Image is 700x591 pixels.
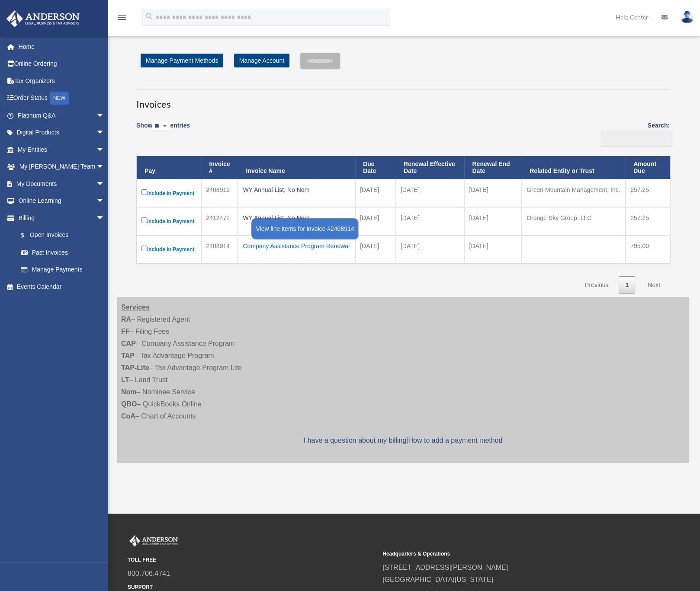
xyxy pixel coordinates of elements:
label: Include in Payment [141,216,196,227]
div: NEW [50,92,69,105]
th: Related Entity or Trust: activate to sort column ascending [522,156,626,179]
td: [DATE] [355,179,396,207]
a: Platinum Q&Aarrow_drop_down [6,107,118,124]
a: My Entitiesarrow_drop_down [6,141,118,158]
a: $Open Invoices [12,227,109,244]
i: search [144,12,154,21]
td: [DATE] [396,179,465,207]
a: Online Ordering [6,55,118,73]
span: arrow_drop_down [96,107,113,125]
label: Include in Payment [141,188,196,198]
a: Manage Payments [12,261,113,278]
a: Billingarrow_drop_down [6,209,113,227]
td: [DATE] [464,235,522,263]
td: Orange Sky Group, LLC [522,207,626,235]
label: Include in Payment [141,244,196,255]
a: Past Invoices [12,244,113,261]
a: Order StatusNEW [6,89,118,107]
a: Next [641,276,667,294]
a: [GEOGRAPHIC_DATA][US_STATE] [382,576,493,583]
th: Invoice #: activate to sort column ascending [201,156,238,179]
label: Search: [597,120,670,147]
p: | [121,434,685,447]
input: Search: [600,131,673,147]
a: Manage Account [234,54,289,67]
div: Company Assistance Program Renewal [243,240,350,252]
td: 2408912 [201,179,238,207]
th: Invoice Name: activate to sort column ascending [238,156,355,179]
th: Pay: activate to sort column descending [137,156,201,179]
span: $ [26,230,30,241]
td: [DATE] [464,207,522,235]
th: Due Date: activate to sort column ascending [355,156,396,179]
a: Previous [578,276,615,294]
td: [DATE] [355,207,396,235]
h3: Invoices [136,89,670,111]
td: [DATE] [464,179,522,207]
input: Include in Payment [141,189,147,195]
strong: QBO [121,400,137,408]
img: User Pic [681,11,694,23]
td: [DATE] [396,207,465,235]
td: 257.25 [626,207,670,235]
label: Show entries [136,120,190,140]
td: [DATE] [396,235,465,263]
strong: RA [121,316,131,323]
a: How to add a payment method [408,437,502,444]
a: Tax Organizers [6,72,118,89]
i: menu [117,12,127,22]
td: 2412472 [201,207,238,235]
a: Manage Payment Methods [141,54,223,67]
span: arrow_drop_down [96,124,113,142]
th: Renewal End Date: activate to sort column ascending [464,156,522,179]
strong: Services [121,303,150,311]
th: Amount Due: activate to sort column ascending [626,156,670,179]
a: Online Learningarrow_drop_down [6,192,118,210]
span: arrow_drop_down [96,175,113,193]
span: arrow_drop_down [96,209,113,227]
a: Digital Productsarrow_drop_down [6,124,118,141]
strong: TAP-Lite [121,364,149,371]
div: – Registered Agent – Filing Fees – Company Assistance Program – Tax Advantage Program – Tax Advan... [117,297,689,463]
input: Include in Payment [141,246,147,251]
td: [DATE] [355,235,396,263]
strong: TAP [121,352,135,359]
td: 795.00 [626,235,670,263]
select: Showentries [152,121,170,131]
input: Include in Payment [141,217,147,223]
a: Events Calendar [6,278,118,295]
a: 800.706.4741 [128,570,170,577]
strong: CoA [121,412,135,420]
a: menu [117,15,127,22]
div: WY Annual List, No Nom [243,212,350,224]
strong: FF [121,328,130,335]
a: My Documentsarrow_drop_down [6,175,118,192]
a: My [PERSON_NAME] Teamarrow_drop_down [6,158,118,176]
td: 257.25 [626,179,670,207]
span: arrow_drop_down [96,158,113,176]
img: Anderson Advisors Platinum Portal [4,10,82,27]
th: Renewal Effective Date: activate to sort column ascending [396,156,465,179]
strong: CAP [121,340,136,347]
span: arrow_drop_down [96,141,113,159]
a: Home [6,38,118,55]
strong: LT [121,376,129,383]
td: Green Mountain Management, Inc. [522,179,626,207]
div: WY Annual List, No Nom [243,184,350,196]
img: Anderson Advisors Platinum Portal [128,535,180,546]
span: arrow_drop_down [96,192,113,210]
small: Headquarters & Operations [382,549,631,559]
strong: Nom [121,388,137,396]
a: [STREET_ADDRESS][PERSON_NAME] [382,564,508,571]
a: 1 [619,276,635,294]
td: 2408914 [201,235,238,263]
small: TOLL FREE [128,556,376,565]
a: I have a question about my billing [304,437,406,444]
